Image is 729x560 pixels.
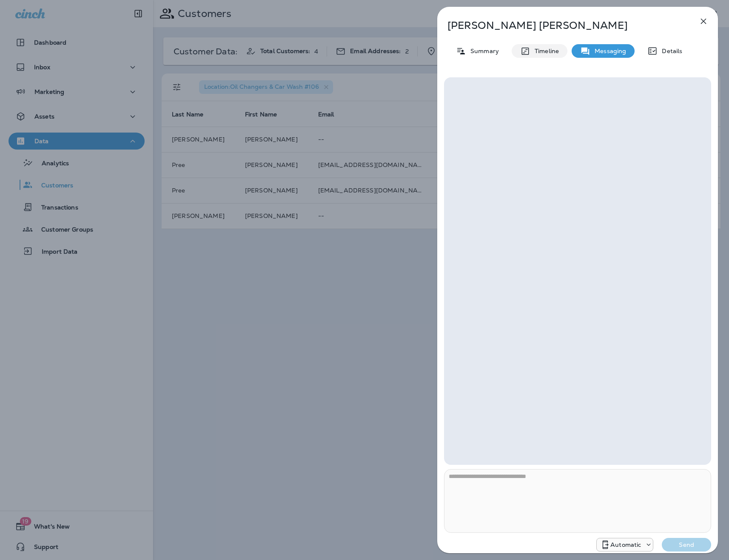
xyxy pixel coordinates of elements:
p: [PERSON_NAME] [PERSON_NAME] [447,20,680,31]
p: Automatic [610,541,641,548]
p: Summary [466,48,499,54]
p: Timeline [530,48,559,54]
p: Messaging [590,48,626,54]
p: Details [658,48,682,54]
